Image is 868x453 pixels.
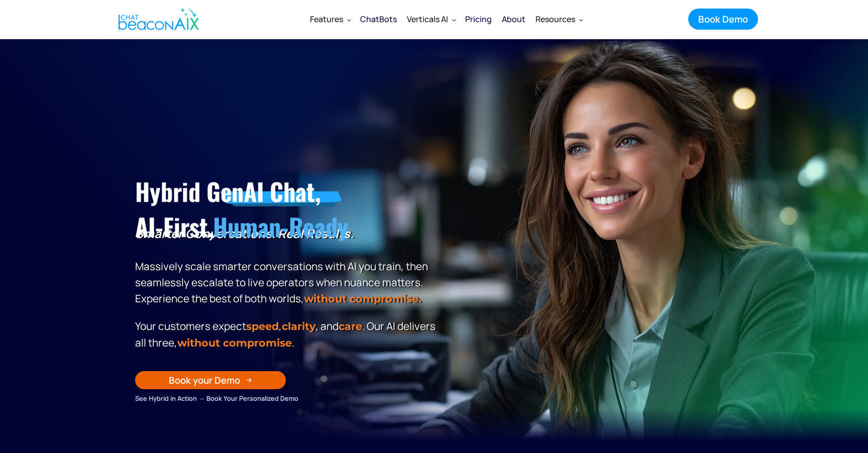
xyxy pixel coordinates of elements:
img: Dropdown [347,18,351,22]
span: Human-Ready [213,209,348,245]
a: Book Demo [688,9,758,30]
div: Resources [530,7,587,31]
img: Dropdown [452,18,456,22]
p: Your customers expect , , and . Our Al delivers all three, . [135,318,439,351]
a: ChatBots [355,6,402,32]
a: About [497,6,530,32]
div: About [502,12,525,26]
div: Pricing [465,12,492,26]
a: home [110,2,204,37]
a: Pricing [460,6,497,32]
img: Arrow [246,377,252,383]
span: without compromise [177,336,292,349]
div: See Hybrid in Action → Book Your Personalized Demo [135,393,439,404]
h1: Hybrid GenAI Chat, AI-First, [135,174,439,245]
span: clarity [282,320,315,332]
a: Book your Demo [135,371,286,389]
strong: without compromise. [304,292,421,305]
img: Dropdown [579,18,583,22]
span: care [339,320,362,332]
div: Features [305,7,355,31]
div: Resources [535,12,575,26]
div: Book Demo [698,13,748,26]
div: ChatBots [360,12,397,26]
div: Features [310,12,343,26]
strong: speed [246,320,279,332]
p: Massively scale smarter conversations with AI you train, then seamlessly escalate to live operato... [135,225,439,307]
div: Book your Demo [169,374,240,387]
div: Verticals AI [402,7,460,31]
div: Verticals AI [407,12,448,26]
